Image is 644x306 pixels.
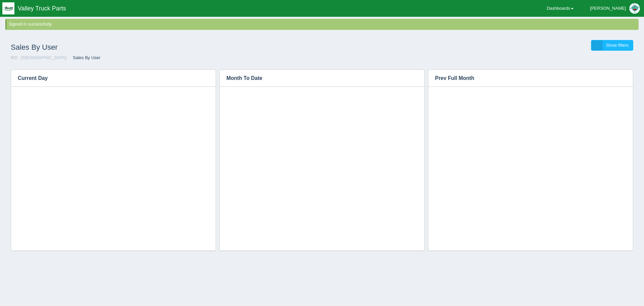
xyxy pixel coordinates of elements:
span: Valley Truck Parts [18,5,66,12]
a: W2 - [GEOGRAPHIC_DATA] [11,55,66,60]
img: q1blfpkbivjhsugxdrfq.png [2,2,14,14]
a: Show filters [591,40,633,51]
h3: Month To Date [220,70,414,87]
span: Show filters [606,43,629,48]
img: Profile Picture [629,3,640,14]
div: [PERSON_NAME] [590,2,626,15]
div: Signed in successfully. [9,21,637,28]
h1: Sales By User [11,40,322,55]
h3: Prev Full Month [428,70,623,87]
li: Sales By User [68,55,100,61]
h3: Current Day [11,70,206,87]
